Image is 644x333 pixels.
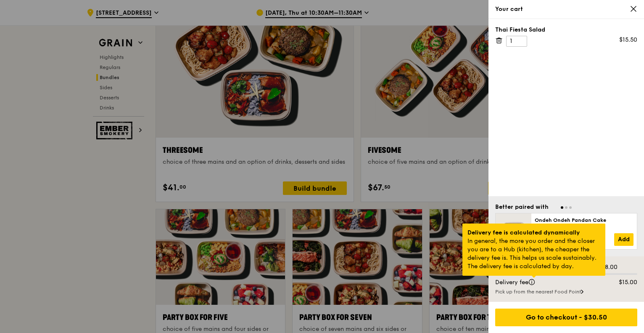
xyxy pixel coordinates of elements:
div: Your cart [495,5,637,13]
span: Go to slide 3 [569,206,572,209]
div: Pick up from the nearest Food Point [495,288,637,295]
a: Add [614,233,633,246]
div: $15.00 [604,278,643,287]
div: Better paired with [495,203,549,211]
div: Go to checkout - $30.50 [495,309,637,326]
div: In general, the more you order and the closer you are to a Hub (kitchen), the cheaper the deliver... [462,224,605,276]
div: Thai Fiesta Salad [495,26,637,34]
span: Go to slide 1 [561,206,563,209]
div: Ondeh Ondeh Pandan Cake [535,217,633,224]
span: Go to slide 2 [565,206,567,209]
div: $15.50 [619,36,637,44]
strong: Delivery fee is calculated dynamically [467,229,580,236]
